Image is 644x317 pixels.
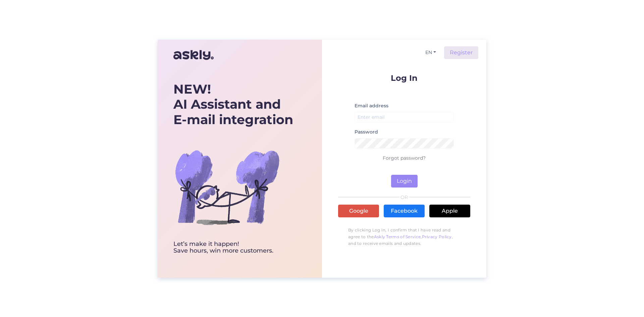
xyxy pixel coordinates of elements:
[355,112,454,122] input: Enter email
[338,74,470,82] p: Log In
[173,82,293,127] div: AI Assistant and E-mail integration
[374,234,421,239] a: Askly Terms of Service
[422,234,452,239] a: Privacy Policy
[429,205,470,217] a: Apple
[173,81,211,97] b: NEW!
[399,195,409,200] span: OR
[384,205,425,217] a: Facebook
[173,241,293,254] div: Let’s make it happen! Save hours, win more customers.
[338,205,379,217] a: Google
[338,223,470,250] p: By clicking Log In, I confirm that I have read and agree to the , , and to receive emails and upd...
[391,175,418,188] button: Login
[355,128,378,136] label: Password
[173,134,281,241] img: bg-askly
[355,102,388,109] label: Email address
[423,48,439,57] button: EN
[444,46,478,59] a: Register
[173,47,214,63] img: Askly
[383,155,426,161] a: Forgot password?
